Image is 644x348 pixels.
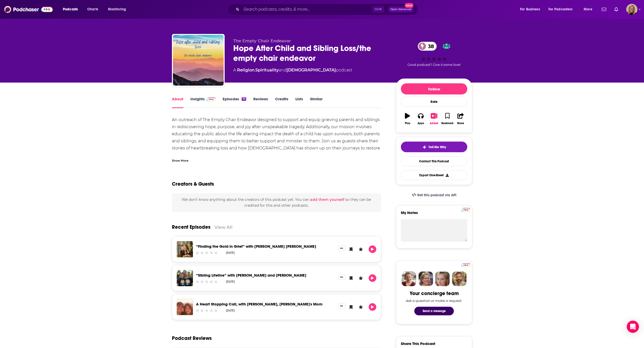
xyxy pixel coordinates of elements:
[196,244,316,249] a: “Finding the Gold in Grief” with Sarah Beth Gerbers
[195,280,218,283] div: Community Rating: 0 out of 5
[172,96,183,108] a: About
[418,122,424,125] div: Apps
[407,63,461,67] span: Good podcast? Give it some love!
[87,6,98,13] span: Charts
[357,245,365,253] button: Leave a Rating
[196,273,306,278] a: “Sibling Lifeline” with Bobby and Gabby Bisterfeldt
[435,272,450,286] img: Jules Profile
[401,210,467,219] label: My Notes
[461,263,470,267] img: Podchaser Pro
[241,5,372,13] input: Search podcasts, credits, & more...
[104,5,133,13] button: open menu
[232,4,423,15] div: Search podcasts, credits, & more...
[196,302,323,306] a: A Heart Stopping Call, with Mary McNamara, Zack's Mom
[173,35,224,86] img: Hope After Child and Sibling Loss/the empty chair endeavor
[401,83,467,94] button: Follow
[242,97,246,101] div: 75
[190,96,216,108] a: InsightsPodchaser Pro
[388,6,414,12] button: Open AdvancedNew
[414,307,454,315] button: Send a message
[172,224,210,230] a: Recent Episodes
[401,96,467,107] div: Rate
[347,274,355,282] button: Bookmark Episode
[461,207,470,212] a: Pro website
[369,245,376,253] button: Play
[612,5,620,14] a: Show notifications dropdown
[430,122,438,125] div: Added
[255,68,279,72] a: Spirituality
[310,96,323,108] a: Similar
[295,96,303,108] a: Lists
[255,68,255,72] span: ,
[310,198,344,202] button: add them yourself
[172,181,214,187] h2: Creators & Guests
[452,272,467,286] img: Jon Profile
[405,3,414,8] span: New
[4,5,53,14] img: Podchaser - Follow, Share and Rate Podcasts
[63,6,78,13] span: Podcasts
[626,4,637,15] span: Logged in as avansolkema
[233,38,291,43] span: The Empty Chair Endeavor
[418,272,433,286] img: Barbara Profile
[338,303,345,309] button: Show More Button
[253,96,268,108] a: Reviews
[405,122,410,125] div: Play
[584,6,592,13] span: More
[626,4,637,15] button: Show profile menu
[237,68,255,72] a: Religion
[372,6,384,13] span: Ctrl K
[177,299,193,315] img: A Heart Stopping Call, with Mary McNamara, Zack's Mom
[390,8,412,11] span: Open Advanced
[357,303,365,311] button: Leave a Rating
[396,38,472,70] div: 38Good podcast? Give it some love!
[347,245,355,253] button: Bookmark Episode
[177,270,193,286] img: “Sibling Lifeline” with Bobby and Gabby Bisterfeldt
[427,110,441,128] button: Added
[457,122,464,125] div: Share
[441,110,454,128] button: Bookmark
[195,308,218,312] div: Community Rating: 0 out of 5
[338,274,345,280] button: Show More Button
[402,272,416,286] img: Sydney Profile
[406,299,462,303] div: Ask a question or make a request.
[441,122,453,125] div: Bookmark
[414,110,427,128] button: Apps
[182,197,371,207] span: We don't know anything about the creators of this podcast yet . You can so they can be credited f...
[214,224,232,230] a: View All
[287,68,336,72] a: [DEMOGRAPHIC_DATA]
[84,5,101,13] a: Charts
[279,68,287,72] span: and
[223,96,246,108] a: Episodes75
[172,335,212,341] h3: Podcast Reviews
[226,251,235,255] div: [DATE]
[226,280,235,283] div: [DATE]
[369,303,376,311] button: Play
[401,156,467,166] a: Contact This Podcast
[410,290,459,297] div: Your concierge team
[516,5,546,13] button: open menu
[408,189,460,201] a: Get this podcast via API
[226,309,235,312] div: [DATE]
[195,251,218,255] div: Community Rating: 0 out of 5
[401,341,435,346] h3: Share This Podcast
[177,241,193,257] img: “Finding the Gold in Grief” with Sarah Beth Gerbers
[357,274,365,282] button: Leave a Rating
[461,262,470,267] a: Pro website
[275,96,288,108] a: Credits
[545,5,580,13] button: open menu
[461,208,470,212] img: Podchaser Pro
[600,5,608,14] a: Show notifications dropdown
[454,110,467,128] button: Share
[417,193,456,197] span: Get this podcast via API
[347,303,355,311] button: Bookmark Episode
[401,170,467,180] button: Export One-Sheet
[422,145,426,149] img: tell me why sparkle
[108,6,126,13] span: Monitoring
[580,5,599,13] button: open menu
[369,274,376,282] button: Play
[59,5,84,13] button: open menu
